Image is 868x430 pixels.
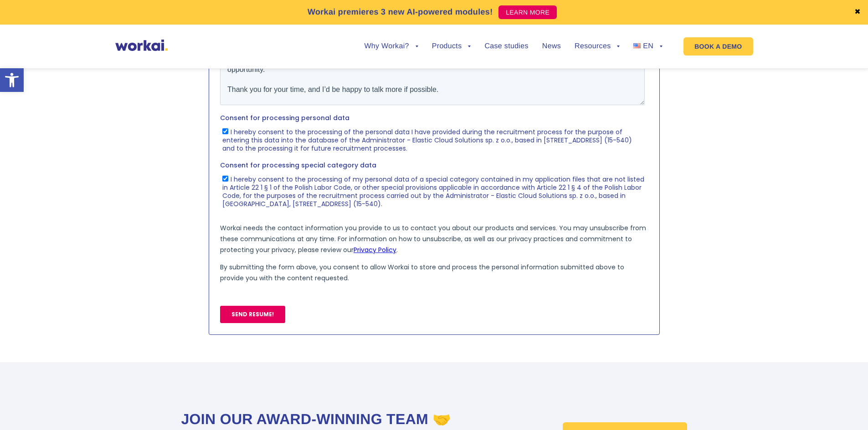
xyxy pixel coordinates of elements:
a: ✖ [854,9,861,16]
span: I hereby consent to the processing of my personal data of a special category contained in my appl... [2,373,424,406]
input: Last name [214,11,425,29]
a: LEARN MORE [498,5,557,19]
span: EN [643,42,653,50]
a: Why Workai? [364,43,418,50]
a: News [542,43,561,50]
a: BOOK A DEMO [683,37,753,56]
h2: Join our award-winning team 🤝 [181,410,471,429]
input: I hereby consent to the processing of my personal data of a special category contained in my appl... [2,374,8,379]
p: Workai premieres 3 new AI-powered modules! [308,6,493,18]
input: I hereby consent to the processing of the personal data I have provided during the recruitment pr... [2,326,8,332]
span: I hereby consent to the processing of the personal data I have provided during the recruitment pr... [2,325,412,351]
input: Phone [214,48,425,66]
a: Products [432,43,471,50]
a: Resources [575,43,620,50]
span: Mobile phone number [214,37,287,46]
a: Case studies [484,43,528,50]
